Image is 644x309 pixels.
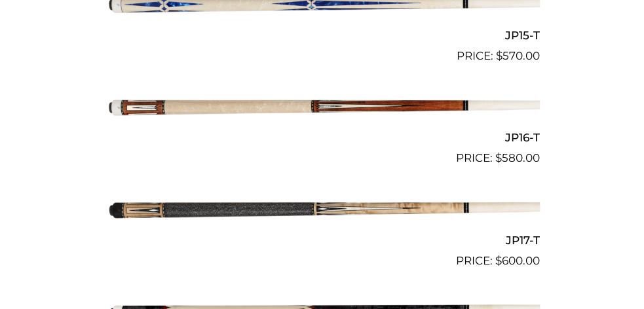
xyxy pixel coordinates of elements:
span: $ [495,151,502,164]
span: $ [495,254,502,267]
bdi: 580.00 [495,151,540,164]
img: JP16-T [105,70,540,142]
bdi: 570.00 [496,49,540,62]
a: JP16-T $580.00 [105,70,540,167]
bdi: 600.00 [495,254,540,267]
a: JP17-T $600.00 [105,172,540,269]
span: $ [496,49,502,62]
img: JP17-T [105,172,540,244]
